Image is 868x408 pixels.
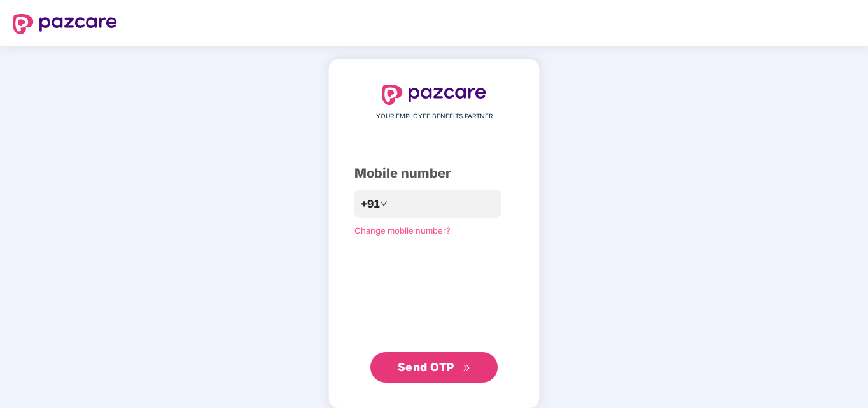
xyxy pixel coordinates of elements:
[398,360,454,374] span: Send OTP
[376,111,493,122] span: YOUR EMPLOYEE BENEFITS PARTNER
[354,164,514,183] div: Mobile number
[361,196,380,212] span: +91
[13,14,117,34] img: logo
[382,85,486,105] img: logo
[354,225,451,236] a: Change mobile number?
[380,200,388,208] span: down
[370,352,498,383] button: Send OTPdouble-right
[463,364,471,372] span: double-right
